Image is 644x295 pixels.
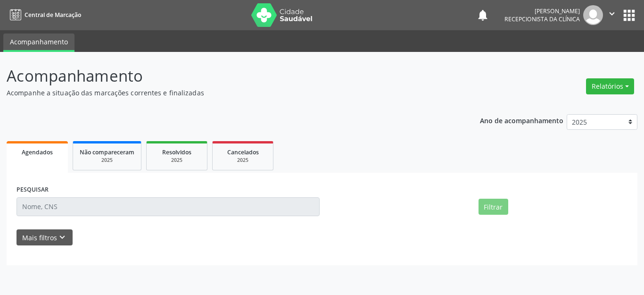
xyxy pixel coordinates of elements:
[80,157,134,164] div: 2025
[7,88,448,98] p: Acompanhe a situação das marcações correntes e finalizadas
[17,229,73,246] button: Mais filtroskeyboard_arrow_down
[153,157,200,164] div: 2025
[7,7,81,23] a: Central de Marcação
[22,148,53,156] span: Agendados
[17,183,49,197] label: PESQUISAR
[586,78,634,94] button: Relatórios
[219,157,266,164] div: 2025
[80,148,134,156] span: Não compareceram
[227,148,259,156] span: Cancelados
[25,11,81,19] span: Central de Marcação
[504,15,580,23] span: Recepcionista da clínica
[3,34,74,52] a: Acompanhamento
[162,148,191,156] span: Resolvidos
[17,197,320,216] input: Nome, CNS
[603,5,621,25] button: 
[621,7,637,24] button: apps
[583,5,603,25] img: img
[504,7,580,15] div: [PERSON_NAME]
[607,8,617,19] i: 
[7,64,448,88] p: Acompanhamento
[479,199,508,215] button: Filtrar
[57,232,67,243] i: keyboard_arrow_down
[476,8,489,22] button: notifications
[480,114,563,126] p: Ano de acompanhamento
